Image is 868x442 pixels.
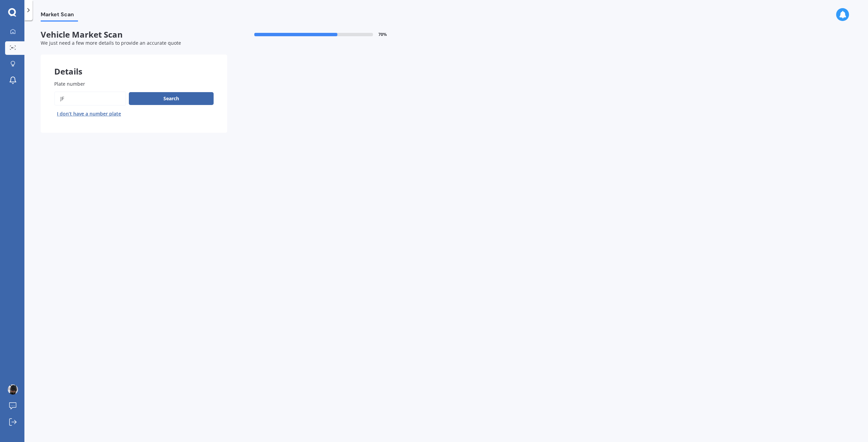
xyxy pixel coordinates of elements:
[41,11,78,20] span: Market Scan
[54,108,124,119] button: I don’t have a number plate
[8,384,18,395] img: ACg8ocK6bjAQCd-jhJTW8j39m0I3kvgOm87PF-I6aarg3D76t2-mgANW=s96-c
[54,81,85,87] span: Plate number
[378,32,387,37] span: 70 %
[54,91,126,106] input: Enter plate number
[129,92,214,105] button: Search
[41,40,181,46] span: We just need a few more details to provide an accurate quote
[41,55,227,75] div: Details
[41,30,227,40] span: Vehicle Market Scan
